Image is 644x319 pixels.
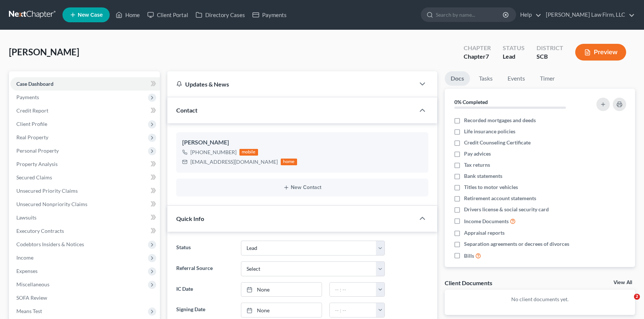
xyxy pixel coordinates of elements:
[516,8,541,22] a: Help
[473,71,499,86] a: Tasks
[534,71,561,86] a: Timer
[464,52,491,61] div: Chapter
[464,161,490,169] span: Tax returns
[16,161,58,167] span: Property Analysis
[10,198,160,211] a: Unsecured Nonpriority Claims
[464,229,505,237] span: Appraisal reports
[502,71,531,86] a: Events
[464,150,491,157] span: Pay advices
[16,254,33,261] span: Income
[176,215,204,222] span: Quick Info
[445,279,492,287] div: Client Documents
[330,303,377,317] input: -- : --
[239,149,258,156] div: mobile
[16,214,36,221] span: Lawsuits
[190,158,278,166] div: [EMAIL_ADDRESS][DOMAIN_NAME]
[464,252,474,260] span: Bills
[464,117,536,124] span: Recorded mortgages and deeds
[16,174,52,180] span: Secured Claims
[464,206,549,213] span: Drivers license & social security card
[16,308,42,314] span: Means Test
[464,44,491,52] div: Chapter
[249,8,290,22] a: Payments
[464,139,531,146] span: Credit Counseling Certificate
[537,44,563,52] div: District
[464,195,536,202] span: Retirement account statements
[464,128,515,135] span: Life insurance policies
[190,149,236,156] div: [PHONE_NUMBER]
[182,138,422,147] div: [PERSON_NAME]
[464,218,509,225] span: Income Documents
[16,134,48,140] span: Real Property
[16,94,39,100] span: Payments
[182,185,422,191] button: New Contact
[10,104,160,117] a: Credit Report
[281,159,297,165] div: home
[486,53,489,60] span: 7
[173,241,237,255] label: Status
[144,8,192,22] a: Client Portal
[10,224,160,238] a: Executory Contracts
[9,46,79,57] span: [PERSON_NAME]
[16,268,38,274] span: Expenses
[78,12,103,18] span: New Case
[10,77,160,91] a: Case Dashboard
[542,8,635,22] a: [PERSON_NAME] Law Firm, LLC
[16,81,54,87] span: Case Dashboard
[464,183,518,191] span: Titles to motor vehicles
[10,211,160,224] a: Lawsuits
[173,303,237,318] label: Signing Date
[10,157,160,171] a: Property Analysis
[173,261,237,276] label: Referral Source
[330,283,377,297] input: -- : --
[10,171,160,184] a: Secured Claims
[464,240,569,248] span: Separation agreements or decrees of divorces
[503,52,525,61] div: Lead
[16,294,47,301] span: SOFA Review
[634,294,640,300] span: 2
[464,172,502,180] span: Bank statements
[10,184,160,198] a: Unsecured Priority Claims
[16,147,59,154] span: Personal Property
[176,107,197,114] span: Contact
[445,71,470,86] a: Docs
[192,8,249,22] a: Directory Cases
[503,44,525,52] div: Status
[16,121,47,127] span: Client Profile
[451,296,629,303] p: No client documents yet.
[16,107,48,114] span: Credit Report
[575,44,626,61] button: Preview
[112,8,144,22] a: Home
[16,228,64,234] span: Executory Contracts
[537,52,563,61] div: SCB
[176,80,406,88] div: Updates & News
[614,280,632,285] a: View All
[173,282,237,297] label: IC Date
[16,241,84,247] span: Codebtors Insiders & Notices
[436,8,504,22] input: Search by name...
[619,294,637,312] iframe: Intercom live chat
[454,99,488,105] strong: 0% Completed
[241,303,321,317] a: None
[16,281,49,287] span: Miscellaneous
[241,283,321,297] a: None
[10,291,160,305] a: SOFA Review
[16,188,78,194] span: Unsecured Priority Claims
[16,201,87,207] span: Unsecured Nonpriority Claims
